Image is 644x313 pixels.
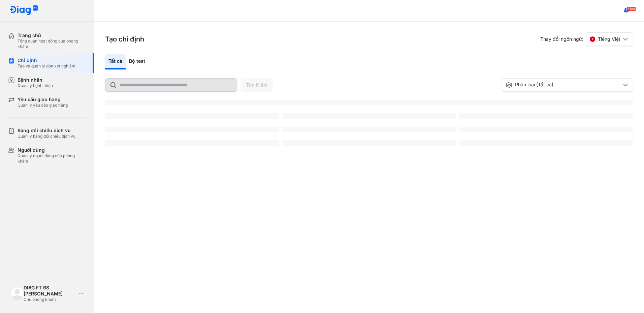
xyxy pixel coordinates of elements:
div: Chỉ định [18,57,75,63]
span: ‌ [459,140,633,146]
span: ‌ [105,140,279,146]
span: ‌ [105,113,279,119]
div: Bảng đối chiếu dịch vụ [18,127,75,134]
div: Tổng quan hoạt động của phòng khám [18,38,86,49]
img: logo [11,287,24,300]
div: Bộ test [126,54,149,69]
div: Quản lý yêu cầu giao hàng [18,103,68,108]
h3: Tạo chỉ định [105,34,144,44]
span: ‌ [105,100,633,105]
span: ‌ [105,127,279,132]
button: Tìm Kiếm [240,78,273,92]
div: Chủ phòng khám [24,297,76,302]
span: ‌ [282,113,456,119]
div: Tất cả [105,54,126,69]
div: Người dùng [18,147,86,153]
span: ‌ [459,127,633,132]
span: ‌ [282,140,456,146]
div: Bệnh nhân [18,77,53,83]
span: ‌ [459,113,633,119]
div: Tạo và quản lý đơn xét nghiệm [18,63,75,69]
div: DIAG FT BS [PERSON_NAME] [24,285,76,297]
div: Thay đổi ngôn ngữ: [540,32,633,46]
div: Trang chủ [18,32,86,38]
img: logo [9,5,38,16]
div: Quản lý người dùng của phòng khám [18,153,86,164]
span: 5109 [626,6,636,11]
span: ‌ [282,127,456,132]
div: Quản lý bảng đối chiếu dịch vụ [18,134,75,139]
div: Quản lý bệnh nhân [18,83,53,88]
div: Yêu cầu giao hàng [18,96,68,103]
